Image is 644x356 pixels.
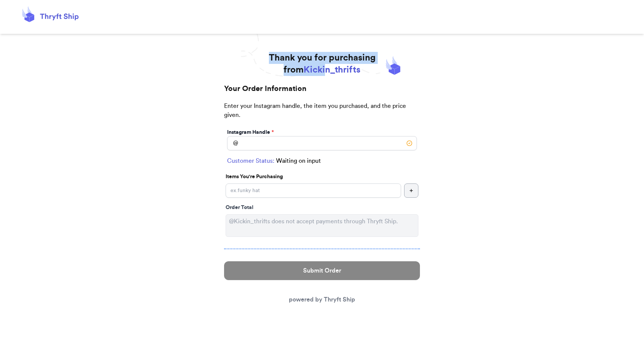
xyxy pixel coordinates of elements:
[289,297,355,303] a: powered by Thryft Ship
[276,156,321,165] span: Waiting on input
[304,65,360,74] span: Kickin_thrifts
[224,101,420,127] p: Enter your Instagram handle, the item you purchased, and the price given.
[226,173,418,180] p: Items You're Purchasing
[227,129,274,136] label: Instagram Handle
[269,52,375,76] h1: Thank you for purchasing from
[224,83,420,101] h2: Your Order Information
[226,204,418,211] div: Order Total
[224,261,420,280] button: Submit Order
[226,183,401,198] input: ex.funky hat
[227,136,238,150] div: @
[227,156,275,165] span: Customer Status:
